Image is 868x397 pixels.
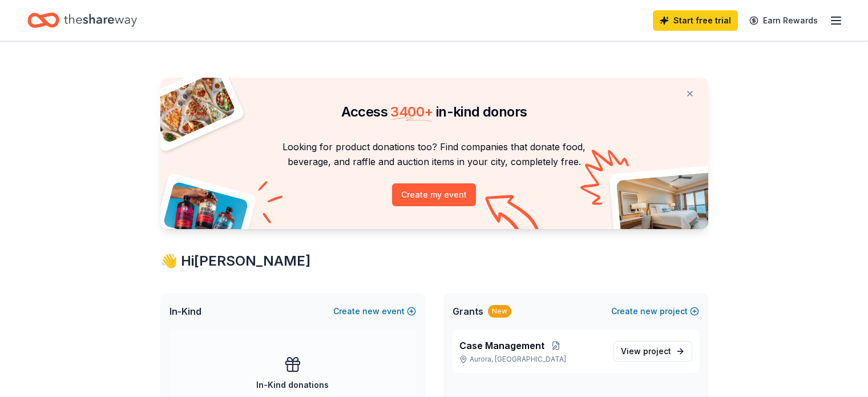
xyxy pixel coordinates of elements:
[613,341,692,362] a: View project
[742,10,825,31] a: Earn Rewards
[611,304,699,318] button: Createnewproject
[653,10,738,31] a: Start free trial
[174,139,695,170] p: Looking for product donations too? Find companies that donate food, beverage, and raffle and auct...
[147,71,236,144] img: Pizza
[459,355,604,364] p: Aurora, [GEOGRAPHIC_DATA]
[621,344,671,358] span: View
[459,339,544,352] span: Case Management
[362,304,380,318] span: new
[640,304,657,318] span: new
[488,305,511,318] div: New
[333,304,416,318] button: Createnewevent
[341,103,527,120] span: Access in-kind donors
[160,252,708,270] div: 👋 Hi [PERSON_NAME]
[256,378,329,392] div: In-Kind donations
[169,304,201,318] span: In-Kind
[390,103,433,120] span: 3400 +
[485,195,542,238] img: Curvy arrow
[453,304,483,318] span: Grants
[27,7,137,34] a: Home
[392,183,476,206] button: Create my event
[643,346,671,356] span: project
